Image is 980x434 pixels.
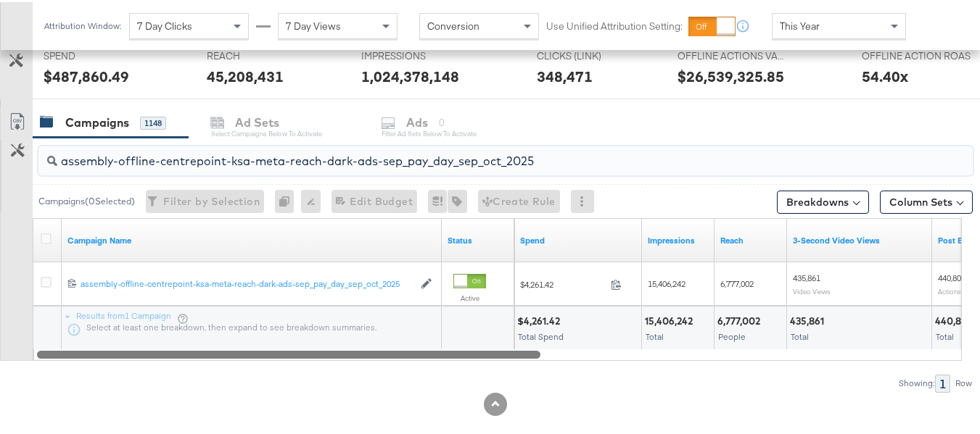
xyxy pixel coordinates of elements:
sub: Actions [938,285,961,293]
span: This Year [780,17,820,30]
span: 6,777,002 [720,276,754,287]
a: The number of people your ad was served to. [720,233,781,244]
div: 6,777,002 [717,312,765,326]
a: Shows the current state of your Ad Campaign. [448,233,508,244]
span: People [718,329,746,340]
div: assembly-offline-centrepoint-ksa-meta-reach-dark-ads-sep_pay_day_sep_oct_2025 [81,276,413,288]
div: Row [955,376,973,386]
div: 15,406,242 [645,312,697,326]
div: Showing: [898,376,935,386]
div: 1 [935,372,950,391]
label: Active [453,291,486,301]
div: 435,861 [790,312,828,326]
span: 15,406,242 [648,276,685,287]
a: The number of times your ad was served. On mobile apps an ad is counted as served the first time ... [648,233,709,244]
span: 435,861 [793,270,820,281]
span: 7 Day Views [286,17,341,30]
div: Attribution Window: [44,19,122,29]
a: assembly-offline-centrepoint-ksa-meta-reach-dark-ads-sep_pay_day_sep_oct_2025 [81,276,413,288]
input: Search Campaigns by Name, ID or Objective [57,139,890,167]
button: Breakdowns [777,188,869,212]
div: $4,261.42 [517,312,564,326]
div: 0 [275,188,301,211]
span: 7 Day Clicks [137,17,192,30]
div: 1148 [140,114,166,128]
a: Your campaign name. [67,233,436,244]
a: The total amount spent to date. [520,233,636,244]
sub: Video Views [793,285,831,293]
span: $4,261.42 [520,277,605,288]
span: Total [646,329,664,340]
span: 440,806 [938,270,965,281]
span: Total [791,329,809,340]
label: Use Unified Attribution Setting: [546,17,683,31]
div: Campaigns ( 0 Selected) [38,193,135,206]
span: Conversion [427,17,479,30]
button: Column Sets [880,188,973,212]
span: Total Spend [518,329,564,340]
a: The number of times your video was viewed for 3 seconds or more. [793,233,926,244]
span: Total [936,329,954,340]
div: Campaigns [65,112,129,129]
div: 440,806 [935,312,978,326]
